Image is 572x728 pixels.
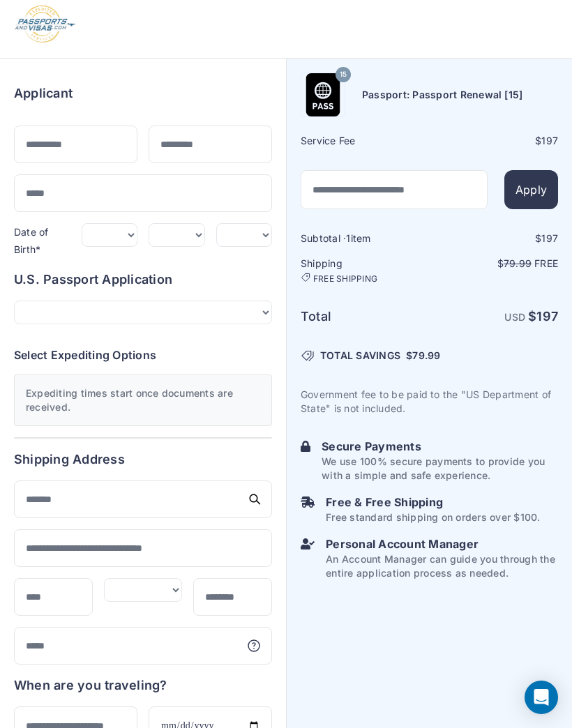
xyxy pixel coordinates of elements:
[14,676,167,695] h6: When are you traveling?
[322,438,558,455] h6: Secure Payments
[431,257,559,271] p: $
[14,84,73,103] h6: Applicant
[431,232,559,245] div: $
[346,232,350,244] span: 1
[525,681,558,714] div: Open Intercom Messenger
[247,639,261,653] svg: More information
[301,388,558,416] p: Government fee to be paid to the "US Department of State" is not included.
[541,232,558,244] span: 197
[14,347,272,363] h6: Select Expediting Options
[301,232,428,245] h6: Subtotal · item
[340,66,347,84] span: 15
[301,73,345,116] img: Product Name
[504,257,532,269] span: 79.99
[504,170,558,209] button: Apply
[326,552,558,580] p: An Account Manager can guide you through the entire application process as needed.
[326,494,540,510] h6: Free & Free Shipping
[534,257,558,269] span: Free
[301,307,428,326] h6: Total
[14,5,76,44] img: Logo
[14,226,49,256] label: Date of Birth*
[301,134,428,148] h6: Service Fee
[301,257,428,285] h6: Shipping
[326,510,540,524] p: Free standard shipping on orders over $100.
[362,88,522,102] h6: Passport: Passport Renewal [15]
[528,309,558,324] strong: $
[14,270,272,289] h6: U.S. Passport Application
[326,536,558,552] h6: Personal Account Manager
[406,349,440,363] span: $
[412,349,440,361] span: 79.99
[541,135,558,146] span: 197
[322,455,558,483] p: We use 100% secure payments to provide you with a simple and safe experience.
[14,450,272,469] h6: Shipping Address
[320,349,400,363] span: TOTAL SAVINGS
[313,273,377,285] span: FREE SHIPPING
[14,374,272,426] div: Expediting times start once documents are received.
[536,309,558,324] span: 197
[431,134,559,148] div: $
[504,311,525,323] span: USD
